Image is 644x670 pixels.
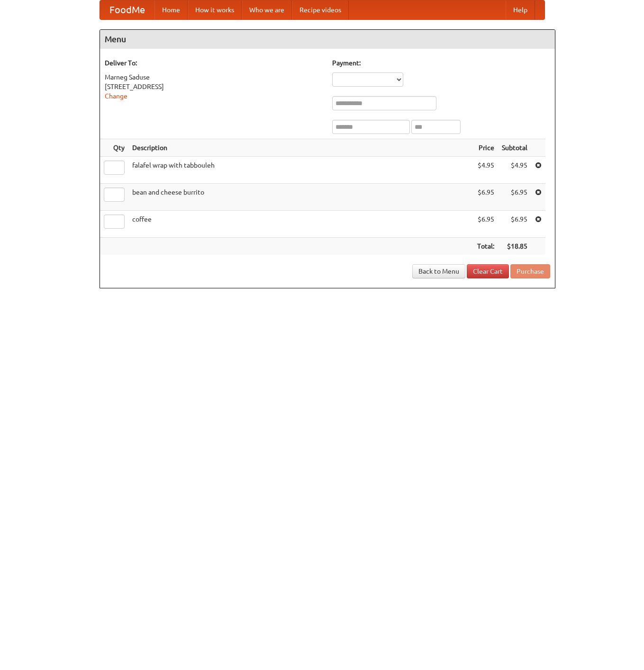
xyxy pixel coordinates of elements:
a: Recipe videos [292,0,349,19]
a: Home [154,0,188,19]
a: Change [105,92,127,100]
td: coffee [128,211,473,238]
a: Clear Cart [467,264,509,278]
a: Help [506,0,535,19]
td: $6.95 [498,184,531,211]
td: $6.95 [498,211,531,238]
td: $6.95 [473,211,498,238]
td: bean and cheese burrito [128,184,473,211]
button: Purchase [510,264,550,278]
div: Marneg Saduse [105,72,323,82]
div: [STREET_ADDRESS] [105,82,323,91]
th: Subtotal [498,139,531,157]
td: $4.95 [498,157,531,184]
th: Price [473,139,498,157]
td: $4.95 [473,157,498,184]
h5: Deliver To: [105,58,323,68]
a: How it works [188,0,242,19]
th: Description [128,139,473,157]
td: falafel wrap with tabbouleh [128,157,473,184]
a: Who we are [242,0,292,19]
h5: Payment: [332,58,550,68]
th: $18.85 [498,238,531,255]
th: Qty [100,139,128,157]
td: $6.95 [473,184,498,211]
a: Back to Menu [412,264,465,278]
a: FoodMe [100,0,154,19]
h4: Menu [100,30,555,49]
th: Total: [473,238,498,255]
